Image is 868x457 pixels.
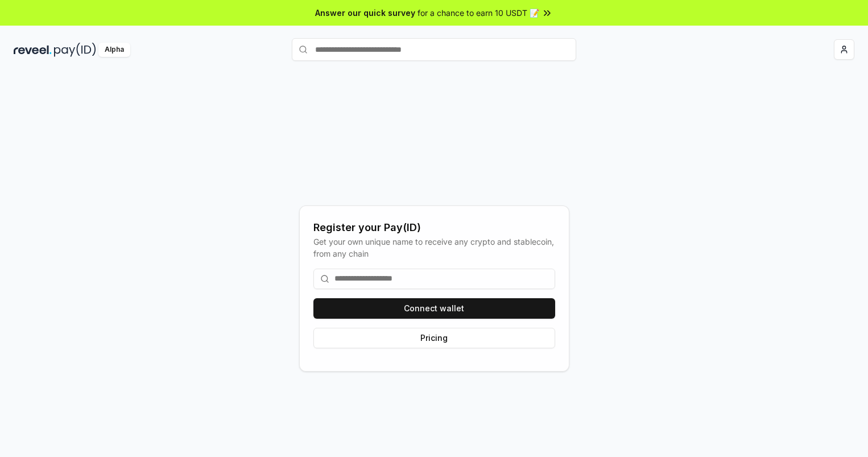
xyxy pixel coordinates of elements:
span: Answer our quick survey [315,7,415,19]
button: Pricing [313,328,555,348]
button: Connect wallet [313,298,555,319]
img: reveel_dark [14,43,52,57]
div: Register your Pay(ID) [313,220,555,236]
div: Alpha [98,43,130,57]
span: for a chance to earn 10 USDT 📝 [418,7,539,19]
div: Get your own unique name to receive any crypto and stablecoin, from any chain [313,236,555,260]
img: pay_id [54,43,96,57]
